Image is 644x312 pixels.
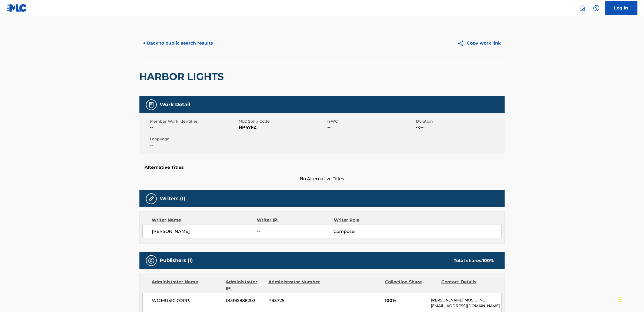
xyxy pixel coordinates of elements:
[416,119,503,124] span: Duration
[145,165,499,170] h5: Alternative Titles
[148,257,155,264] img: Publishers
[152,279,222,292] div: Administrator Name
[139,71,227,83] h2: HARBOR LIGHTS
[617,286,644,312] iframe: Chat Widget
[334,228,404,235] span: Composer
[160,196,185,202] h5: Writers (1)
[150,136,238,142] span: Language
[328,124,415,131] span: --
[239,124,326,131] span: HP47FZ
[577,3,588,14] a: Public Search
[593,5,600,11] img: help
[454,36,505,50] button: Copy work link
[416,124,503,131] span: --:--
[257,228,333,235] span: --
[619,291,622,308] div: Drag
[148,102,155,108] img: Work Detail
[257,217,334,223] div: Writer IPI
[150,119,238,124] span: Member Work Identifier
[239,119,326,124] span: MLC Song Code
[226,279,264,292] div: Administrator IPI
[148,196,155,202] img: Writers
[160,257,193,264] h5: Publishers (1)
[150,142,238,148] span: --
[268,279,321,292] div: Administrator Number
[579,5,586,11] img: search
[483,258,494,263] span: 100 %
[605,1,638,15] a: Log In
[458,40,467,47] img: Copy work link
[139,36,217,50] button: < Back to public search results
[150,124,238,131] span: --
[431,297,501,303] p: [PERSON_NAME] MUSIC INC
[6,4,27,12] img: MLC Logo
[268,297,321,304] span: P93725
[139,176,505,182] span: No Alternative Titles
[454,257,494,264] div: Total shares:
[385,279,437,292] div: Collection Share
[160,102,190,108] h5: Work Detail
[385,297,427,304] span: 100%
[431,303,501,309] p: [EMAIL_ADDRESS][DOMAIN_NAME]
[591,3,602,14] div: Help
[442,279,494,292] div: Contact Details
[334,217,404,223] div: Writer Role
[152,217,257,223] div: Writer Name
[152,297,222,304] span: WC MUSIC CORP.
[152,228,257,235] span: [PERSON_NAME]
[328,119,415,124] span: ISWC
[226,297,264,304] span: 00392888203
